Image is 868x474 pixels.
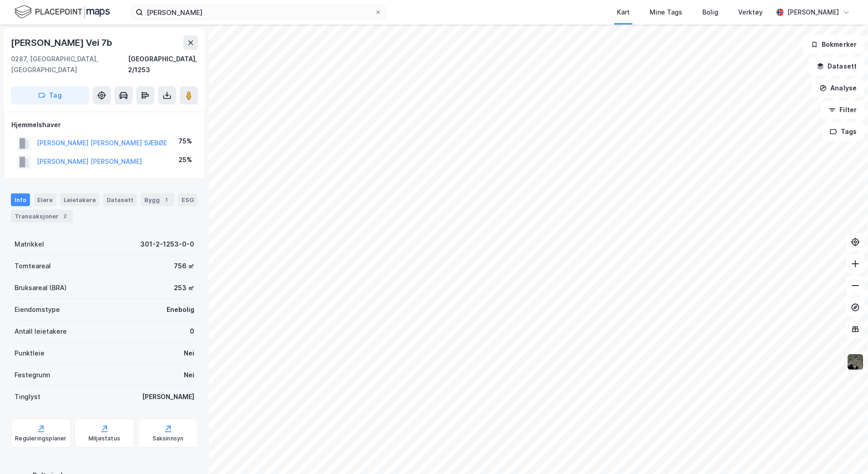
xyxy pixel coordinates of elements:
[11,86,89,104] button: Tag
[803,35,864,54] button: Bokmerker
[738,7,763,18] div: Verktøy
[11,210,73,222] div: Transaksjoner
[60,193,99,206] div: Leietakere
[178,193,197,206] div: ESG
[15,348,44,359] div: Punktleie
[15,4,110,20] img: logo.f888ab2527a4732fd821a326f86c7f29.svg
[15,282,67,293] div: Bruksareal (BRA)
[128,54,198,75] div: [GEOGRAPHIC_DATA], 2/1253
[11,193,30,206] div: Info
[823,430,868,474] iframe: Chat Widget
[702,7,718,18] div: Bolig
[847,353,864,370] img: 9k=
[89,435,120,442] div: Miljøstatus
[823,430,868,474] div: Kontrollprogram for chat
[60,212,69,221] div: 2
[184,348,194,359] div: Nei
[809,57,864,75] button: Datasett
[11,35,114,50] div: [PERSON_NAME] Vei 7b
[142,391,194,402] div: [PERSON_NAME]
[178,136,192,147] div: 75%
[787,7,839,18] div: [PERSON_NAME]
[11,54,128,75] div: 0287, [GEOGRAPHIC_DATA], [GEOGRAPHIC_DATA]
[153,435,184,442] div: Saksinnsyn
[15,391,40,402] div: Tinglyst
[11,119,197,130] div: Hjemmelshaver
[15,239,44,250] div: Matrikkel
[143,5,375,19] input: Søk på adresse, matrikkel, gårdeiere, leietakere eller personer
[821,101,864,119] button: Filter
[15,304,60,315] div: Eiendomstype
[15,370,50,380] div: Festegrunn
[190,326,194,337] div: 0
[15,261,51,272] div: Tomteareal
[812,79,864,97] button: Analyse
[617,7,630,18] div: Kart
[167,304,194,315] div: Enebolig
[34,193,56,206] div: Eiere
[184,370,194,380] div: Nei
[174,261,194,272] div: 756 ㎡
[162,195,171,204] div: 1
[140,239,194,250] div: 301-2-1253-0-0
[174,282,194,293] div: 253 ㎡
[650,7,682,18] div: Mine Tags
[15,435,66,442] div: Reguleringsplaner
[103,193,137,206] div: Datasett
[822,123,864,141] button: Tags
[178,154,192,165] div: 25%
[141,193,174,206] div: Bygg
[15,326,67,337] div: Antall leietakere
